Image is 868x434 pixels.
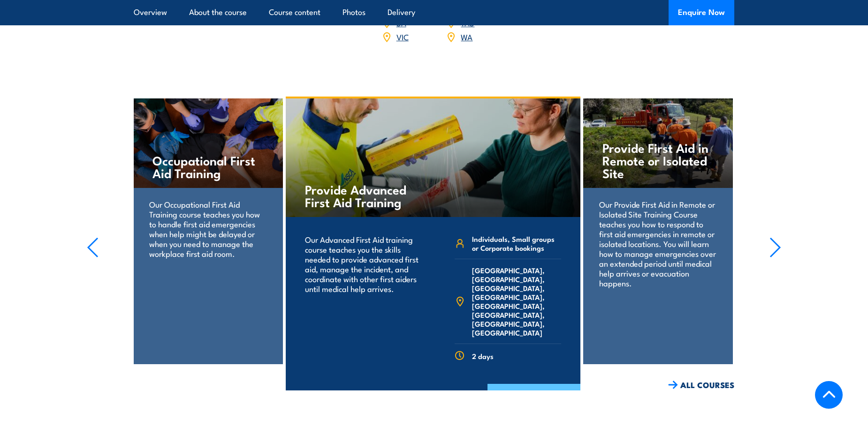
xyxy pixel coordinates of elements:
[472,266,561,337] span: [GEOGRAPHIC_DATA], [GEOGRAPHIC_DATA], [GEOGRAPHIC_DATA], [GEOGRAPHIC_DATA], [GEOGRAPHIC_DATA], [G...
[487,384,580,408] a: COURSE DETAILS
[149,199,267,258] p: Our Occupational First Aid Training course teaches you how to handle first aid emergencies when h...
[472,234,561,252] span: Individuals, Small groups or Corporate bookings
[305,234,421,293] p: Our Advanced First Aid training course teaches you the skills needed to provide advanced first ai...
[152,154,264,179] h4: Occupational First Aid Training
[461,31,472,42] a: WA
[396,31,409,42] a: VIC
[602,141,714,179] h4: Provide First Aid in Remote or Isolated Site
[305,183,415,208] h4: Provide Advanced First Aid Training
[472,352,494,360] span: 2 days
[668,380,734,390] a: ALL COURSES
[599,199,717,288] p: Our Provide First Aid in Remote or Isolated Site Training Course teaches you how to respond to fi...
